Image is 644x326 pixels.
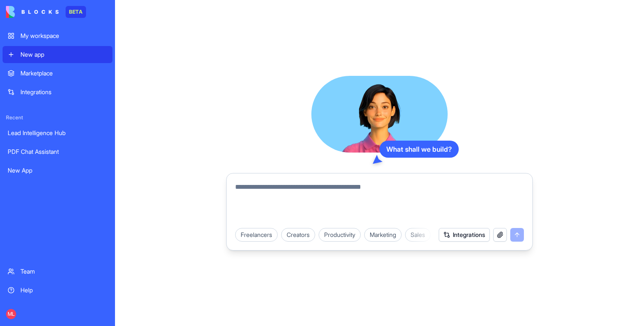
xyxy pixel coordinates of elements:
a: Integrations [3,84,112,101]
div: What shall we build? [379,141,459,158]
div: Marketing [364,228,402,242]
div: New App [8,166,107,175]
div: Creators [281,228,315,242]
a: New app [3,46,112,63]
a: Marketplace [3,65,112,82]
span: Recent [3,114,112,121]
div: Integrations [20,88,107,96]
a: New App [3,162,112,179]
img: logo [6,6,59,18]
span: ML [6,309,16,319]
div: Team [20,267,107,276]
div: Marketplace [20,69,107,78]
div: BETA [66,6,86,18]
div: Productivity [319,228,361,242]
a: PDF Chat Assistant [3,143,112,160]
div: Freelancers [235,228,278,242]
a: Team [3,263,112,280]
a: BETA [6,6,86,18]
button: Integrations [439,228,490,242]
div: PDF Chat Assistant [8,147,107,156]
a: Lead Intelligence Hub [3,124,112,141]
a: My workspace [3,27,112,44]
div: Lead Intelligence Hub [8,129,107,137]
div: Help [20,286,107,294]
div: My workspace [20,32,107,40]
div: New app [20,50,107,59]
div: Sales [405,228,431,242]
a: Help [3,282,112,299]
